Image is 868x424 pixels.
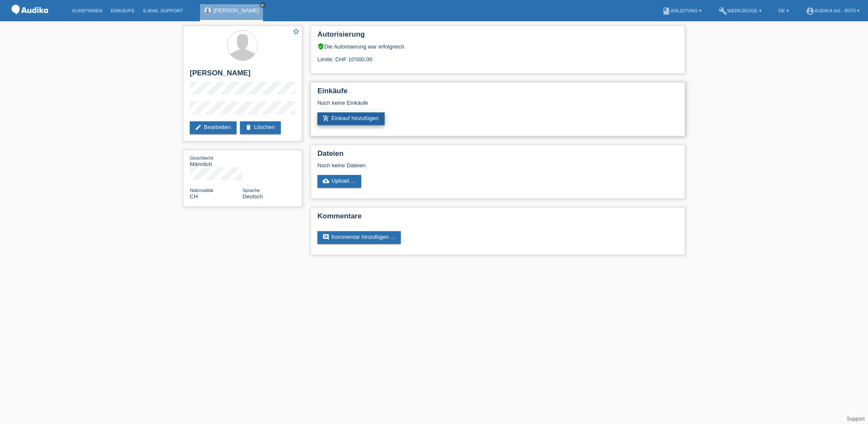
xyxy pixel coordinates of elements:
i: edit [195,124,202,131]
a: Kund*innen [68,8,106,13]
h2: Dateien [317,149,678,162]
h2: Autorisierung [317,30,678,43]
h2: [PERSON_NAME] [190,69,295,82]
a: cloud_uploadUpload ... [317,175,361,188]
i: delete [245,124,252,131]
a: account_circleAudika AG - Rüti ▾ [802,8,864,13]
i: add_shopping_cart [323,115,329,122]
i: star_border [292,28,300,35]
i: book [662,7,671,15]
span: Nationalität [190,188,213,193]
i: build [719,7,727,15]
div: Die Autorisierung war erfolgreich. [317,43,678,50]
a: DE ▾ [774,8,793,13]
a: Einkäufe [106,8,139,13]
i: comment [323,234,329,241]
a: add_shopping_cartEinkauf hinzufügen [317,112,385,125]
h2: Einkäufe [317,87,678,100]
h2: Kommentare [317,212,678,225]
span: Sprache [243,188,260,193]
div: Limite: CHF 10'000.00 [317,50,678,63]
a: POS — MF Group [9,17,51,23]
a: star_border [292,28,300,37]
div: Noch keine Dateien [317,162,577,169]
i: close [260,3,265,7]
span: Deutsch [243,193,263,200]
a: buildWerkzeuge ▾ [714,8,766,13]
a: bookAnleitung ▾ [658,8,706,13]
a: deleteLöschen [240,121,281,134]
div: Noch keine Einkäufe [317,100,678,112]
a: close [260,2,266,8]
a: editBearbeiten [190,121,237,134]
a: [PERSON_NAME] [213,7,259,14]
i: account_circle [806,7,814,15]
a: Support [847,416,865,422]
span: Geschlecht [190,155,213,160]
a: commentKommentar hinzufügen ... [317,231,401,244]
a: E-Mail Support [139,8,188,13]
i: cloud_upload [323,178,329,184]
span: Schweiz [190,193,198,200]
i: verified_user [317,43,324,50]
div: Männlich [190,155,243,167]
